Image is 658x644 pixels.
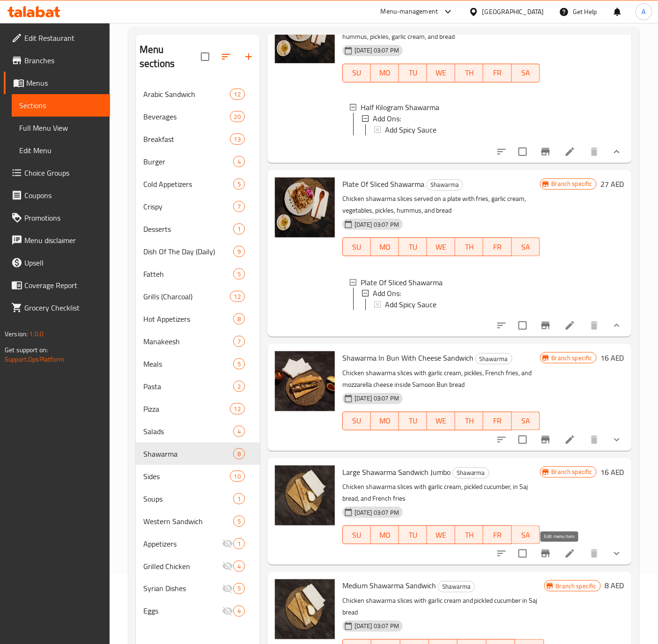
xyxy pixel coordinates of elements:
span: Medium Shawarma Sandwich [342,579,436,593]
span: Coverage Report [24,280,103,291]
span: 1 [234,225,244,234]
span: 1 [234,495,244,503]
div: Grills (Charcoal)12 [136,285,260,308]
h6: 16 AED [600,351,624,364]
span: Branch specific [548,354,596,363]
button: TU [399,64,427,82]
span: 12 [230,90,244,99]
div: Appetizers1 [136,533,260,555]
span: [DATE] 03:07 PM [351,46,403,55]
span: Menu disclaimer [24,235,103,246]
div: Meals5 [136,353,260,375]
span: SU [347,528,367,542]
svg: Inactive section [222,561,233,572]
span: Grilled Chicken [143,561,222,572]
span: Hot Appetizers [143,313,233,325]
span: TH [459,528,480,542]
span: 13 [230,135,244,144]
span: Add Ons: [373,288,401,299]
a: Grocery Checklist [4,296,110,319]
p: Chicken shawarma slices with garlic cream, pickled cucumber, in Saj bread, and French fries [342,481,540,504]
div: Pizza12 [136,398,260,420]
span: Edit Menu [19,145,103,156]
svg: Show Choices [611,548,622,559]
button: TH [455,526,483,544]
span: Breakfast [143,133,229,145]
div: items [233,583,245,594]
span: Branch specific [552,582,600,591]
span: TU [403,528,423,542]
span: Sort sections [215,45,237,68]
a: Support.OpsPlatform [5,353,64,365]
span: Shawarma [427,179,463,190]
span: Plate Of Sliced Shawarma [361,277,443,288]
button: show more [606,542,628,565]
a: Menu disclaimer [4,229,110,252]
div: Cold Appetizers5 [136,173,260,195]
button: Branch-specific-item [534,542,557,565]
button: MO [371,526,399,544]
span: Select to update [513,430,532,450]
div: items [233,538,245,549]
div: Grills (Charcoal) [143,291,229,302]
span: WE [431,414,451,428]
span: Salads [143,426,233,437]
span: Version: [5,328,28,340]
button: MO [371,237,399,256]
div: Sides [143,471,229,482]
span: TH [459,66,480,80]
span: 4 [234,427,244,436]
button: show more [606,141,628,163]
button: show more [606,314,628,337]
span: 7 [234,337,244,346]
span: Dish Of The Day (Daily) [143,246,233,257]
button: delete [583,314,606,337]
button: show more [606,429,628,451]
span: 12 [230,292,244,301]
span: WE [431,240,451,254]
button: TU [399,526,427,544]
div: Burger [143,156,233,167]
span: Fatteh [143,268,233,280]
span: MO [375,66,395,80]
a: Edit Restaurant [4,27,110,49]
button: Add section [237,45,260,68]
button: SA [512,412,540,430]
div: Beverages20 [136,105,260,128]
span: Cold Appetizers [143,178,233,190]
nav: Menu sections [136,79,260,626]
button: WE [427,64,455,82]
img: Large Shawarma Sandwich Jumbo [275,466,335,526]
span: A [642,7,646,17]
span: Half Kilogram Shawarma [361,102,439,113]
span: 7 [234,202,244,211]
div: Soups [143,493,233,504]
button: SA [512,64,540,82]
div: items [233,358,245,370]
svg: Show Choices [611,434,622,445]
button: Branch-specific-item [534,429,557,451]
span: Shawarma [453,467,489,478]
a: Promotions [4,207,110,229]
p: Chicken shawarma slices with garlic cream and pickled cucumber in Saj bread [342,595,544,619]
div: Appetizers [143,538,222,549]
span: FR [487,528,508,542]
div: items [233,223,245,235]
div: Sides10 [136,465,260,488]
div: Manakeesh7 [136,330,260,353]
span: FR [487,414,508,428]
button: sort-choices [490,314,513,337]
span: SA [516,528,536,542]
h6: 8 AED [605,579,624,592]
div: Western Sandwich5 [136,510,260,533]
h6: 16 AED [600,466,624,479]
span: 5 [234,270,244,279]
div: Shawarma [452,467,489,479]
svg: Show Choices [611,146,622,157]
a: Upsell [4,252,110,274]
div: Arabic Sandwich12 [136,83,260,105]
span: Add Ons: [373,113,401,124]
